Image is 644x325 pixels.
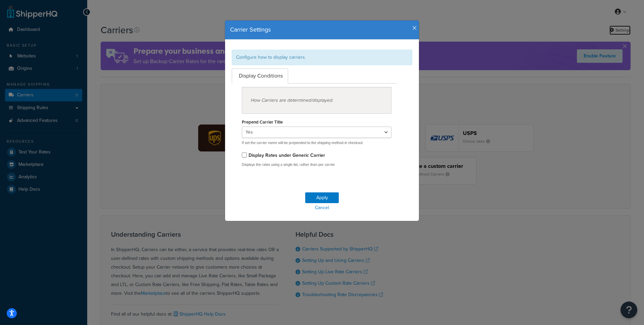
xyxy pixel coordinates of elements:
label: Display Rates under Generic Carrier [249,152,325,159]
label: Prepend Carrier Title [242,120,283,125]
a: Cancel [225,203,419,213]
a: Display Conditions [232,68,288,84]
div: Configure how to display carriers. [232,50,412,65]
button: Apply [305,192,339,203]
div: How Carriers are determined/displayed. [242,87,391,114]
p: Displays the rates using a single list, rather than per carrier [242,162,391,167]
p: If set the carrier name will be prepended to the shipping method in checkout [242,140,391,145]
h4: Carrier Settings [230,26,414,34]
input: Display Rates under Generic Carrier [242,152,247,157]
